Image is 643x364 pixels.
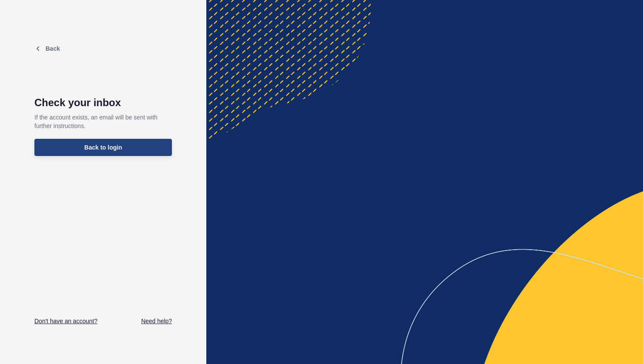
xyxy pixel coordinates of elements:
a: Back [34,45,60,52]
span: Back [46,45,60,52]
button: Back to login [34,139,172,156]
a: Need help? [141,317,172,325]
h1: Check your inbox [34,97,172,109]
span: Back to login [84,143,122,152]
a: Don't have an account? [34,317,98,325]
p: If the account exists, an email will be sent with further instructions. [34,109,172,135]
